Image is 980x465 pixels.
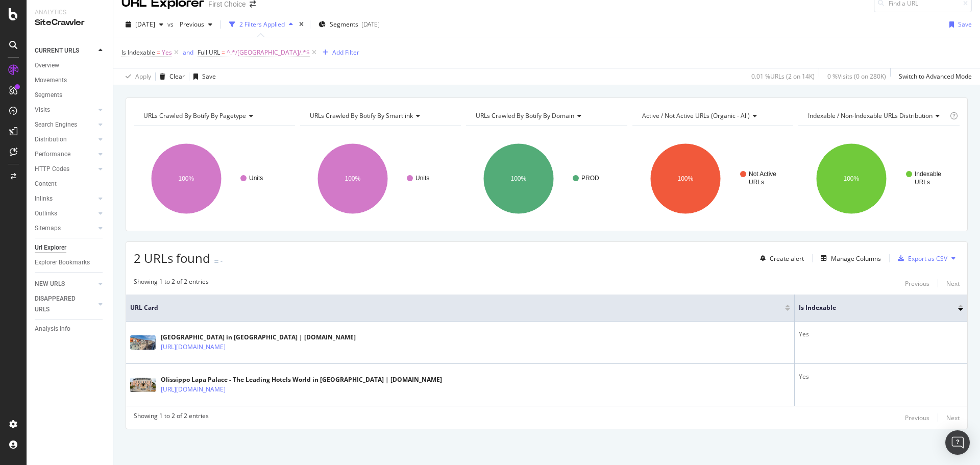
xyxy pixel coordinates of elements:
div: arrow-right-arrow-left [250,1,256,8]
div: 0 % Visits ( 0 on 280K ) [827,72,886,81]
div: Create alert [770,254,804,263]
span: Is Indexable [799,303,943,312]
button: Manage Columns [817,252,881,264]
a: Segments [35,90,106,101]
button: 2 Filters Applied [225,16,297,33]
div: Url Explorer [35,242,66,253]
button: Clear [156,68,185,85]
div: [DATE] [361,20,380,29]
div: Performance [35,149,70,160]
a: Visits [35,105,95,115]
text: Not Active [749,170,776,178]
text: PROD [581,175,599,182]
h4: URLs Crawled By Botify By smartlink [308,108,452,124]
span: Segments [330,20,358,29]
h4: URLs Crawled By Botify By domain [474,108,618,124]
button: Export as CSV [894,250,947,266]
span: Yes [162,45,172,60]
svg: A chart. [798,134,960,223]
a: Search Engines [35,119,95,130]
a: Distribution [35,134,95,145]
text: 100% [511,175,527,182]
a: CURRENT URLS [35,45,95,56]
div: Sitemaps [35,223,61,234]
span: ^.*/[GEOGRAPHIC_DATA]/.*$ [227,45,310,60]
div: DISAPPEARED URLS [35,293,86,315]
button: Save [189,68,216,85]
div: Yes [799,330,963,339]
div: 0.01 % URLs ( 2 on 14K ) [751,72,815,81]
span: Active / Not Active URLs (organic - all) [642,111,750,120]
img: Equal [214,260,218,263]
span: URLs Crawled By Botify By domain [476,111,574,120]
div: Next [946,279,960,288]
button: Create alert [756,250,804,266]
span: 2025 Aug. 25th [135,20,155,29]
div: SiteCrawler [35,17,105,29]
text: Indexable [915,170,941,178]
a: [URL][DOMAIN_NAME] [161,342,226,352]
div: Export as CSV [908,254,947,263]
span: Previous [176,20,204,29]
button: Previous [176,16,216,33]
svg: A chart. [300,134,460,223]
span: = [222,48,225,57]
button: Switch to Advanced Mode [895,68,972,85]
div: Analytics [35,8,105,17]
svg: A chart. [632,134,794,223]
a: Movements [35,75,106,86]
div: times [297,19,306,30]
text: 100% [844,175,860,182]
div: Analysis Info [35,324,70,334]
div: Open Intercom Messenger [945,430,970,455]
span: Full URL [198,48,220,57]
div: Save [958,20,972,29]
div: HTTP Codes [35,164,69,175]
a: Outlinks [35,208,95,219]
div: Search Engines [35,119,77,130]
button: Segments[DATE] [314,16,384,33]
div: Previous [905,279,929,288]
a: HTTP Codes [35,164,95,175]
svg: A chart. [466,134,626,223]
h4: URLs Crawled By Botify By pagetype [141,108,286,124]
a: DISAPPEARED URLS [35,293,95,315]
div: Movements [35,75,67,86]
div: 2 Filters Applied [239,20,285,29]
div: Showing 1 to 2 of 2 entries [134,277,209,289]
div: Save [202,72,216,81]
div: Manage Columns [831,254,881,263]
span: = [157,48,160,57]
text: 100% [677,175,693,182]
button: Next [946,277,960,289]
h4: Active / Not Active URLs [640,108,785,124]
a: Overview [35,60,106,71]
div: Overview [35,60,59,71]
text: 100% [179,175,194,182]
button: Next [946,411,960,424]
svg: A chart. [134,134,293,223]
div: CURRENT URLS [35,45,79,56]
text: URLs [749,179,764,186]
a: Content [35,179,106,189]
div: - [220,257,223,265]
div: [GEOGRAPHIC_DATA] in [GEOGRAPHIC_DATA] | [DOMAIN_NAME] [161,333,356,342]
div: Next [946,413,960,422]
a: Inlinks [35,193,95,204]
text: URLs [915,179,930,186]
a: Performance [35,149,95,160]
div: Clear [169,72,185,81]
span: URLs Crawled By Botify By pagetype [143,111,246,120]
img: main image [130,335,156,350]
span: Is Indexable [121,48,155,57]
div: Explorer Bookmarks [35,257,90,268]
div: Previous [905,413,929,422]
button: Apply [121,68,151,85]
button: Previous [905,411,929,424]
a: Explorer Bookmarks [35,257,106,268]
div: Segments [35,90,62,101]
span: Indexable / Non-Indexable URLs distribution [808,111,933,120]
